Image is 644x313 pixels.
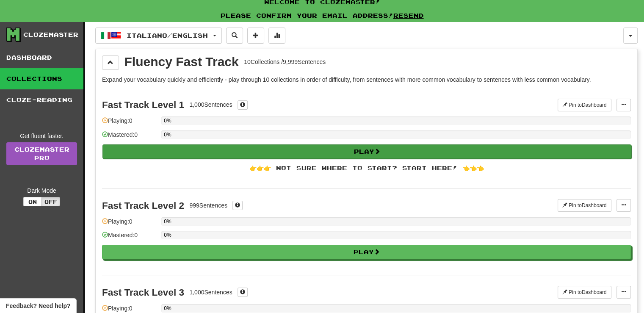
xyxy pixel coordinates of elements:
div: Playing: 0 [102,116,157,130]
div: Mastered: 0 [102,130,157,144]
a: Resend [393,12,424,19]
div: Clozemaster [23,30,78,39]
button: Pin toDashboard [558,286,611,299]
div: 👉👉👉 Not sure where to start? Start here! 👈👈👈 [102,164,631,172]
div: 10 Collections / 9,999 Sentences [244,58,326,66]
div: Mastered: 0 [102,231,157,245]
div: 1,000 Sentences [189,288,232,296]
div: Fast Track Level 1 [102,100,184,110]
button: Add sentence to collection [247,28,264,44]
div: Get fluent faster. [6,132,77,140]
div: Playing: 0 [102,217,157,231]
div: Fast Track Level 3 [102,287,184,298]
button: More stats [268,28,285,44]
button: Off [41,197,60,206]
div: 1,000 Sentences [189,100,232,109]
button: Search sentences [226,28,243,44]
button: Pin toDashboard [558,99,611,111]
button: On [23,197,42,206]
button: Play [102,245,631,259]
div: Fast Track Level 2 [102,200,184,211]
button: Play [102,144,631,159]
span: Open feedback widget [6,302,70,310]
button: Pin toDashboard [558,199,611,212]
p: Expand your vocabulary quickly and efficiently - play through 10 collections in order of difficul... [102,75,631,84]
a: ClozemasterPro [6,142,77,165]
div: Dark Mode [6,186,77,195]
span: Italiano / English [127,32,208,39]
button: Italiano/English [95,28,222,44]
div: 999 Sentences [189,201,227,210]
div: Fluency Fast Track [124,55,239,68]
